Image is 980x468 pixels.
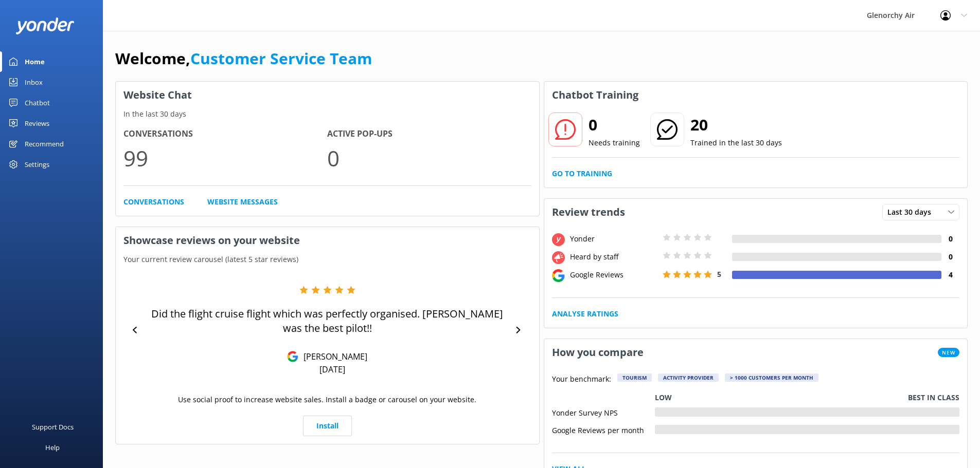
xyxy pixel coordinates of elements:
div: Support Docs [32,417,74,437]
div: Settings [25,154,49,175]
p: Trained in the last 30 days [690,137,782,148]
p: Your benchmark: [552,373,611,386]
p: Low [655,392,672,403]
h4: Conversations [123,127,327,141]
h3: How you compare [544,339,651,366]
div: Heard by staff [567,251,660,263]
a: Conversations [123,196,184,208]
a: Customer Service Team [190,48,372,69]
img: yonder-white-logo.png [15,17,75,34]
div: Yonder [567,233,660,245]
h3: Review trends [544,199,633,226]
p: Did the flight cruise flight which was perfectly organised. [PERSON_NAME] was the best pilot!! [144,307,511,335]
div: Google Reviews per month [552,425,655,434]
h2: 20 [690,113,782,137]
p: 99 [123,141,327,175]
a: Website Messages [207,196,278,208]
h3: Showcase reviews on your website [116,227,539,254]
span: Last 30 days [887,207,937,218]
div: Reviews [25,113,49,134]
p: 0 [327,141,531,175]
img: Google Reviews [287,351,298,362]
h4: 0 [941,251,959,263]
h2: 0 [589,113,640,137]
p: Use social proof to increase website sales. Install a badge or carousel on your website. [178,394,476,405]
p: Best in class [908,392,959,403]
h3: Chatbot Training [544,82,646,108]
p: [PERSON_NAME] [298,351,367,362]
p: [DATE] [319,364,345,375]
h4: 4 [941,269,959,280]
h3: Website Chat [116,82,539,108]
h4: Active Pop-ups [327,127,531,141]
div: Google Reviews [567,269,660,280]
a: Analyse Ratings [552,308,618,320]
span: New [938,348,959,357]
div: Chatbot [25,92,50,113]
h4: 0 [941,233,959,245]
div: Help [45,437,60,458]
h1: Welcome, [115,46,372,71]
p: Needs training [589,137,640,148]
div: Inbox [25,72,43,92]
div: Activity Provider [658,373,719,382]
p: Your current review carousel (latest 5 star reviews) [116,254,539,265]
div: Yonder Survey NPS [552,407,655,417]
a: Go to Training [552,168,612,179]
div: Tourism [617,373,652,382]
div: > 1000 customers per month [725,373,818,382]
div: Home [25,51,45,72]
p: In the last 30 days [116,108,539,120]
a: Install [303,416,352,436]
div: Recommend [25,134,64,154]
span: 5 [717,269,721,279]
